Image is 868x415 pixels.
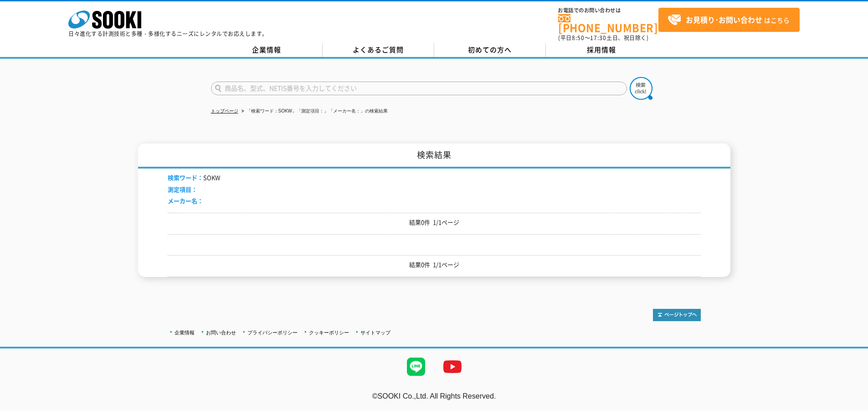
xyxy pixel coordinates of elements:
[434,348,471,385] img: YouTube
[211,43,323,57] a: 企業情報
[558,34,648,42] span: (平日 ～ 土日、祝日除く)
[468,45,512,55] span: 初めての方へ
[434,43,546,57] a: 初めての方へ
[175,330,195,335] a: 企業情報
[668,13,790,27] span: はこちら
[323,43,434,57] a: よくあるご質問
[558,14,658,33] a: [PHONE_NUMBER]
[168,196,203,205] span: メーカー名：
[398,348,434,385] img: LINE
[572,34,585,42] span: 8:50
[168,173,203,182] span: 検索ワード：
[653,309,701,321] img: トップページへ
[686,14,762,25] strong: お見積り･お問い合わせ
[590,34,606,42] span: 17:30
[833,401,868,409] a: テストMail
[546,43,657,57] a: 採用情報
[168,173,220,183] li: SOKW
[558,8,658,13] span: お電話でのお問い合わせは
[211,108,238,113] a: トップページ
[168,260,701,270] p: 結果0件 1/1ページ
[360,330,390,335] a: サイトマップ
[240,107,388,116] li: 「検索ワード：SOKW」「測定項目：」「メーカー名：」の検索結果
[630,77,652,100] img: btn_search.png
[68,31,268,36] p: 日々進化する計測技術と多種・多様化するニーズにレンタルでお応えします。
[206,330,236,335] a: お問い合わせ
[247,330,298,335] a: プライバシーポリシー
[168,218,701,227] p: 結果0件 1/1ページ
[168,185,197,194] span: 測定項目：
[309,330,349,335] a: クッキーポリシー
[658,8,800,32] a: お見積り･お問い合わせはこちら
[211,82,627,95] input: 商品名、型式、NETIS番号を入力してください
[138,143,730,169] h1: 検索結果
